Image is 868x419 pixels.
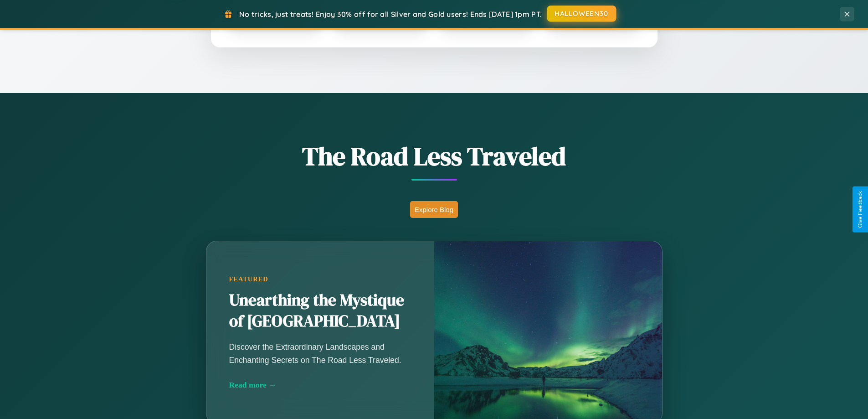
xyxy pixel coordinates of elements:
button: Explore Blog [410,201,458,218]
span: No tricks, just treats! Enjoy 30% off for all Silver and Gold users! Ends [DATE] 1pm PT. [239,10,542,19]
button: HALLOWEEN30 [547,5,616,22]
div: Featured [229,275,411,283]
div: Give Feedback [857,191,863,228]
p: Discover the Extraordinary Landscapes and Enchanting Secrets on The Road Less Traveled. [229,341,411,366]
h2: Unearthing the Mystique of [GEOGRAPHIC_DATA] [229,290,411,332]
h1: The Road Less Traveled [161,139,708,174]
div: Read more → [229,380,411,390]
